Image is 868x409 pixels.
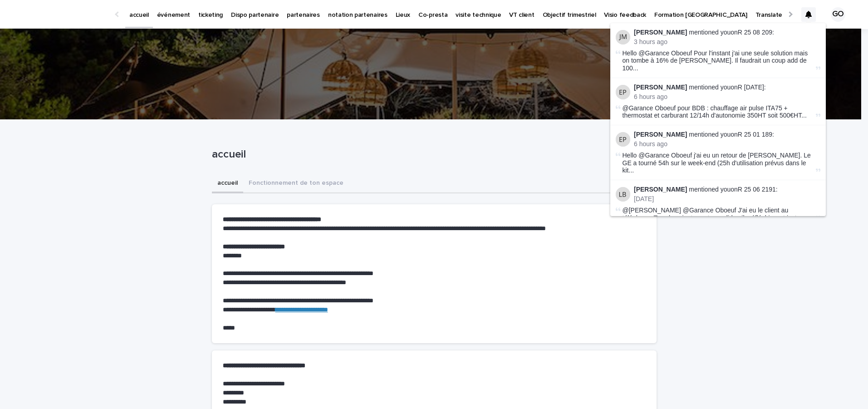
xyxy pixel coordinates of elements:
[634,93,820,101] p: 6 hours ago
[623,207,814,222] span: @[PERSON_NAME] @Garance Oboeuf J'ai eu le client au téléphone. Tous les ajouts vont se valider, i...
[634,131,687,138] strong: [PERSON_NAME]
[634,29,820,36] p: mentioned you on :
[738,186,776,193] a: R 25 06 2191
[634,186,687,193] strong: [PERSON_NAME]
[616,85,630,99] img: Estelle Prochasson
[634,195,820,203] p: [DATE]
[616,30,630,44] img: Julia Majerus
[616,132,630,147] img: Estelle Prochasson
[738,84,764,91] a: R [DATE]
[738,131,772,138] a: R 25 01 189
[18,5,106,24] img: Ls34BcGeRexTGTNfXpUC
[634,140,820,148] p: 6 hours ago
[616,187,630,202] img: Lucas Baron
[623,104,814,120] span: @Garance Oboeuf pour BDB : chauffage air pulse ITA75 + thermostat et carburant 12/14h d'autonomie...
[243,174,349,193] button: Fonctionnement de ton espace
[623,152,814,174] span: Hello @Garance Oboeuf j'ai eu un retour de [PERSON_NAME]. Le GE a tourné 54h sur le week-end (25h...
[738,29,772,36] a: R 25 08 209
[634,84,820,91] p: mentioned you on :
[634,186,820,193] p: mentioned you on :
[634,131,820,138] p: mentioned you on :
[212,148,653,161] p: accueil
[831,7,845,22] div: GO
[634,84,687,91] strong: [PERSON_NAME]
[634,29,687,36] strong: [PERSON_NAME]
[634,38,820,46] p: 3 hours ago
[623,49,814,72] span: Hello @Garance Oboeuf Pour l'instant j'ai une seule solution mais on tombe à 16% de [PERSON_NAME]...
[212,174,243,193] button: accueil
